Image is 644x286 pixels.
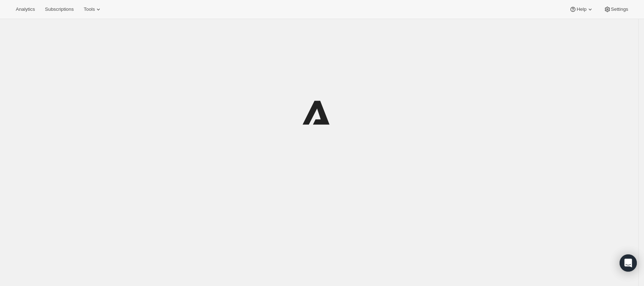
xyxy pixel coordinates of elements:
button: Settings [599,4,633,14]
div: Open Intercom Messenger [620,254,637,272]
span: Help [577,6,586,12]
span: Subscriptions [45,6,74,12]
span: Tools [84,6,95,12]
button: Subscriptions [41,4,78,14]
button: Tools [79,4,106,14]
button: Help [565,4,598,14]
button: Analytics [11,4,39,14]
span: Analytics [16,6,35,12]
span: Settings [611,6,628,12]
